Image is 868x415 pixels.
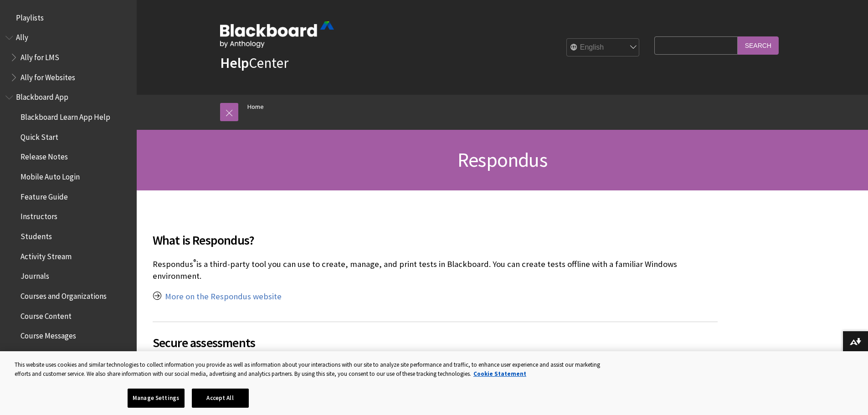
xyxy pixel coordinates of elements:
span: Instructors [21,209,57,221]
input: Search [738,36,779,54]
span: Ally for Websites [21,70,75,82]
span: Blackboard Learn App Help [21,109,110,122]
span: Feature Guide [21,189,68,201]
button: Manage Settings [128,389,185,408]
span: Ally [16,30,28,42]
a: More information about your privacy, opens in a new tab [473,370,526,378]
span: Course Content [21,308,72,321]
strong: Help [220,54,249,72]
span: Students [21,229,52,241]
div: This website uses cookies and similar technologies to collect information you provide as well as ... [15,360,608,378]
a: More on the Respondus website [165,291,282,302]
span: What is Respondus? [153,231,718,250]
span: Activity Stream [21,249,72,261]
select: Site Language Selector [567,39,640,57]
a: Home [247,101,264,113]
span: Quick Start [21,129,58,142]
span: Course Messages [21,328,76,341]
nav: Book outline for Playlists [5,10,131,26]
nav: Book outline for Anthology Ally Help [5,30,131,85]
a: HelpCenter [220,54,288,72]
span: Ally for LMS [21,50,59,62]
span: Playlists [16,10,44,22]
button: Accept All [192,389,249,408]
span: Blackboard App [16,90,68,102]
span: Respondus [457,147,547,172]
span: Offline Content [21,348,71,360]
span: Courses and Organizations [21,288,107,301]
span: Release Notes [21,149,68,162]
sup: ® [193,257,196,266]
img: Blackboard by Anthology [220,21,334,48]
span: Journals [21,269,49,281]
span: Secure assessments [153,333,718,352]
span: Mobile Auto Login [21,169,80,181]
p: Respondus is a third-party tool you can use to create, manage, and print tests in Blackboard. You... [153,258,718,282]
